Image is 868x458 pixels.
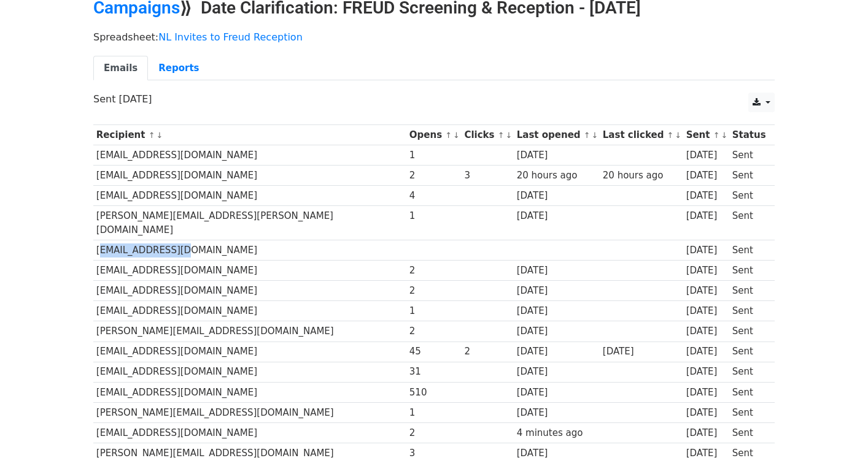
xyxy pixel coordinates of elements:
[517,169,597,183] div: 20 hours ago
[453,131,460,140] a: ↓
[409,264,459,278] div: 2
[686,209,727,223] div: [DATE]
[93,402,406,422] td: [PERSON_NAME][EMAIL_ADDRESS][DOMAIN_NAME]
[686,169,727,183] div: [DATE]
[505,131,512,140] a: ↓
[409,169,459,183] div: 2
[409,426,459,440] div: 2
[517,264,597,278] div: [DATE]
[729,166,769,186] td: Sent
[93,281,406,301] td: [EMAIL_ADDRESS][DOMAIN_NAME]
[686,324,727,338] div: [DATE]
[498,131,505,140] a: ↑
[517,148,597,162] div: [DATE]
[721,131,727,140] a: ↓
[729,382,769,402] td: Sent
[807,399,868,458] iframe: Chat Widget
[409,365,459,379] div: 31
[729,261,769,281] td: Sent
[409,304,459,318] div: 1
[729,321,769,342] td: Sent
[93,342,406,362] td: [EMAIL_ADDRESS][DOMAIN_NAME]
[158,31,303,43] a: NL Invites to Freud Reception
[517,324,597,338] div: [DATE]
[729,402,769,422] td: Sent
[729,125,769,145] th: Status
[93,31,775,44] p: Spreadsheet:
[409,406,459,420] div: 1
[93,125,406,145] th: Recipient
[584,131,591,140] a: ↑
[729,206,769,240] td: Sent
[93,206,406,240] td: [PERSON_NAME][EMAIL_ADDRESS][PERSON_NAME][DOMAIN_NAME]
[514,125,600,145] th: Last opened
[409,209,459,223] div: 1
[464,169,511,183] div: 3
[729,240,769,261] td: Sent
[517,284,597,298] div: [DATE]
[517,304,597,318] div: [DATE]
[93,166,406,186] td: [EMAIL_ADDRESS][DOMAIN_NAME]
[686,304,727,318] div: [DATE]
[603,169,680,183] div: 20 hours ago
[729,281,769,301] td: Sent
[93,362,406,382] td: [EMAIL_ADDRESS][DOMAIN_NAME]
[686,243,727,258] div: [DATE]
[93,422,406,443] td: [EMAIL_ADDRESS][DOMAIN_NAME]
[729,362,769,382] td: Sent
[462,125,514,145] th: Clicks
[683,125,729,145] th: Sent
[592,131,599,140] a: ↓
[409,148,459,162] div: 1
[93,240,406,261] td: [EMAIL_ADDRESS][DOMAIN_NAME]
[686,148,727,162] div: [DATE]
[149,131,155,140] a: ↑
[93,186,406,206] td: [EMAIL_ADDRESS][DOMAIN_NAME]
[686,365,727,379] div: [DATE]
[729,342,769,362] td: Sent
[517,365,597,379] div: [DATE]
[686,406,727,420] div: [DATE]
[93,261,406,281] td: [EMAIL_ADDRESS][DOMAIN_NAME]
[409,189,459,203] div: 4
[603,345,680,359] div: [DATE]
[93,382,406,402] td: [EMAIL_ADDRESS][DOMAIN_NAME]
[729,186,769,206] td: Sent
[409,284,459,298] div: 2
[409,345,459,359] div: 45
[713,131,720,140] a: ↑
[445,131,452,140] a: ↑
[517,209,597,223] div: [DATE]
[517,386,597,400] div: [DATE]
[93,93,775,105] p: Sent [DATE]
[729,145,769,166] td: Sent
[156,131,163,140] a: ↓
[686,189,727,203] div: [DATE]
[464,345,511,359] div: 2
[406,125,462,145] th: Opens
[686,386,727,400] div: [DATE]
[409,386,459,400] div: 510
[667,131,674,140] a: ↑
[409,324,459,338] div: 2
[517,426,597,440] div: 4 minutes ago
[517,189,597,203] div: [DATE]
[686,345,727,359] div: [DATE]
[686,284,727,298] div: [DATE]
[686,426,727,440] div: [DATE]
[729,422,769,443] td: Sent
[517,345,597,359] div: [DATE]
[93,321,406,342] td: [PERSON_NAME][EMAIL_ADDRESS][DOMAIN_NAME]
[675,131,681,140] a: ↓
[93,145,406,166] td: [EMAIL_ADDRESS][DOMAIN_NAME]
[517,406,597,420] div: [DATE]
[93,301,406,321] td: [EMAIL_ADDRESS][DOMAIN_NAME]
[93,56,148,81] a: Emails
[686,264,727,278] div: [DATE]
[600,125,683,145] th: Last clicked
[729,301,769,321] td: Sent
[148,56,209,81] a: Reports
